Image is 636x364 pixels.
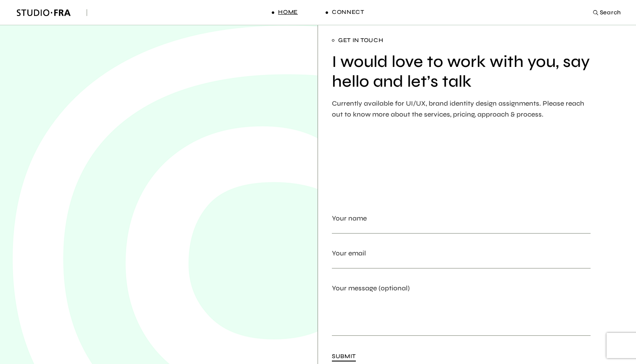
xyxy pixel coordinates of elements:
span: Search [600,6,621,19]
textarea: Your message (optional) [332,294,591,336]
h2: I would love to work with you, say hello and let’s talk [332,52,593,92]
form: Contact form [332,213,591,364]
label: Your name [332,213,591,244]
span: Connect [332,8,364,16]
button: Submit [332,350,356,364]
label: Your message (optional) [332,283,591,346]
p: Currently available for UI/UX, brand identity design assignments. Please reach out to know more a... [332,98,593,120]
label: Your email [332,248,591,279]
span: Home [278,8,298,16]
span: Get in touch [332,35,593,46]
input: Your email [332,259,591,268]
input: Your name [332,224,591,234]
